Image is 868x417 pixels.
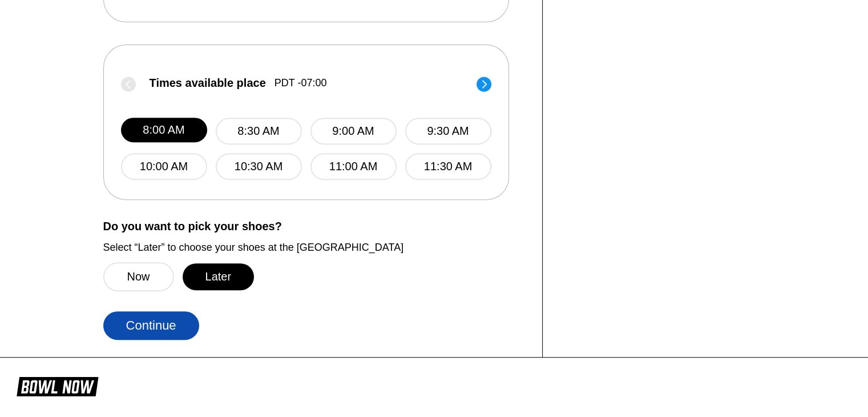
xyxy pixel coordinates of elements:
[121,153,207,180] button: 10:00 AM
[150,77,266,89] span: Times available place
[103,241,525,254] label: Select “Later” to choose your shoes at the [GEOGRAPHIC_DATA]
[310,153,397,180] button: 11:00 AM
[103,220,525,232] label: Do you want to pick your shoes?
[121,118,207,142] button: 8:00 AM
[103,262,174,291] button: Now
[405,118,491,145] button: 9:30 AM
[103,311,199,340] button: Continue
[216,153,302,180] button: 10:30 AM
[274,77,327,89] span: PDT -07:00
[216,118,302,145] button: 8:30 AM
[183,263,255,290] button: Later
[405,153,491,180] button: 11:30 AM
[310,118,397,145] button: 9:00 AM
